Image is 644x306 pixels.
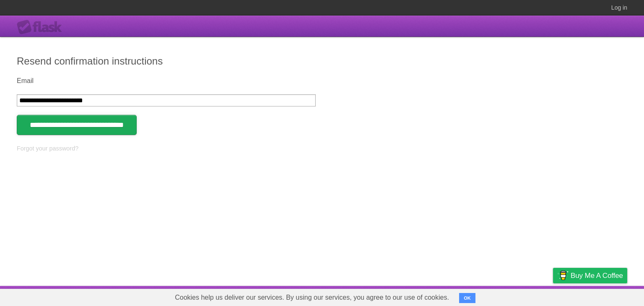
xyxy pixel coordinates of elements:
a: About [441,288,459,304]
span: Cookies help us deliver our services. By using our services, you agree to our use of cookies. [166,289,457,306]
label: Email [17,77,316,85]
img: Buy me a coffee [557,268,569,283]
a: Buy me a coffee [553,268,627,283]
div: Flask [17,20,67,35]
button: OK [459,293,475,303]
a: Forgot your password? [17,145,78,152]
a: Privacy [542,288,564,304]
a: Developers [469,288,503,304]
a: Suggest a feature [574,288,627,304]
h2: Resend confirmation instructions [17,54,627,69]
a: Terms [514,288,532,304]
span: Buy me a coffee [571,268,623,283]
